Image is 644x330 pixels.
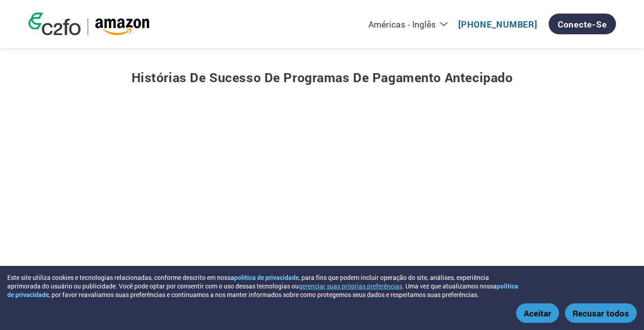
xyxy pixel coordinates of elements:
[7,273,234,282] font: Este site utiliza cookies e tecnologias relacionadas, conforme descrito em nossa
[28,13,81,35] img: logotipo c2fo
[7,273,489,290] font: , para fins que podem incluir operação do site, análises, experiência aprimorada do usuário ou pu...
[558,19,607,30] font: Conecte-se
[458,19,537,30] a: [PHONE_NUMBER]
[402,282,497,290] font: . Uma vez que atualizamos nossa
[322,119,593,279] iframe: vídeo de sucesso
[299,282,402,290] button: gerenciar suas próprias preferências
[234,273,299,282] a: política de privacidade
[7,282,518,299] a: política de privacidade
[132,69,513,86] font: Histórias de sucesso de programas de pagamento antecipado
[51,119,322,279] iframe: vídeo de sucesso
[524,307,551,319] font: Aceitar
[516,303,559,323] button: Aceitar
[49,290,479,299] font: , por favor reavaliamos suas preferências e continuamos a nos manter informados sobre como proteg...
[565,303,637,323] button: Recusar todos
[573,307,629,319] font: Recusar todos
[95,19,150,35] img: Amazon
[549,14,616,34] a: Conecte-se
